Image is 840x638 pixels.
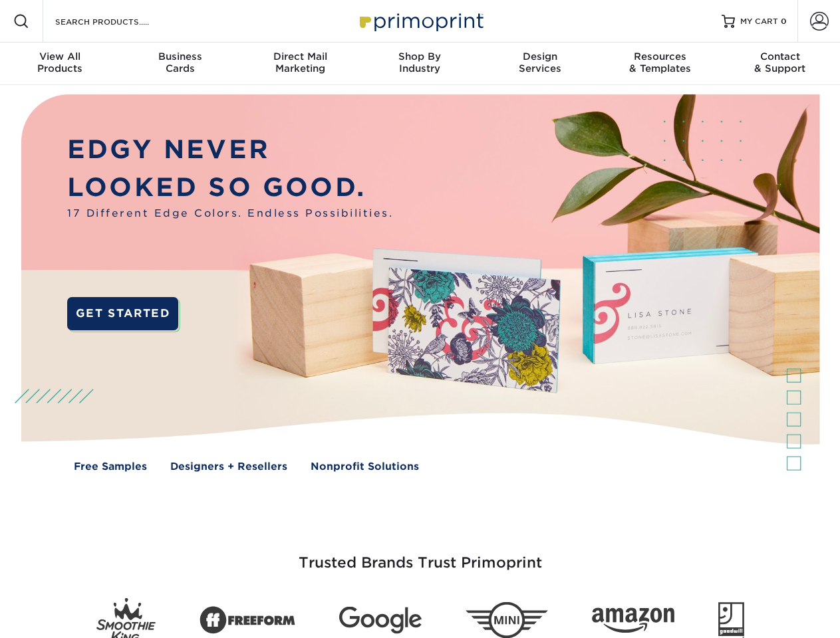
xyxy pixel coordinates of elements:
p: EDGY NEVER [67,131,393,169]
span: 0 [781,17,787,26]
input: SEARCH PRODUCTS..... [54,13,184,29]
span: Direct Mail [240,51,360,62]
span: 17 Different Edge Colors. Endless Possibilities. [67,206,393,221]
span: MY CART [740,16,778,27]
img: Goodwill [718,602,744,638]
div: Services [480,51,600,74]
img: Amazon [592,608,674,633]
a: Free Samples [74,459,147,475]
img: Primoprint [354,7,487,35]
p: LOOKED SO GOOD. [67,169,393,207]
div: Marketing [240,51,360,74]
span: Resources [600,51,720,62]
div: Industry [360,51,480,74]
a: Resources& Templates [600,43,720,85]
span: Shop By [360,51,480,62]
div: & Support [720,51,840,74]
span: Business [120,51,239,62]
img: Google [339,607,422,634]
div: Cards [120,51,239,74]
a: Designers + Resellers [170,459,287,475]
a: Contact& Support [720,43,840,85]
a: DesignServices [480,43,600,85]
h3: Trusted Brands Trust Primoprint [31,522,809,587]
a: Shop ByIndustry [360,43,480,85]
a: GET STARTED [67,297,178,330]
a: Direct MailMarketing [240,43,360,85]
a: Nonprofit Solutions [311,459,419,475]
a: BusinessCards [120,43,239,85]
span: Contact [720,51,840,62]
span: Design [480,51,600,62]
div: & Templates [600,51,720,74]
